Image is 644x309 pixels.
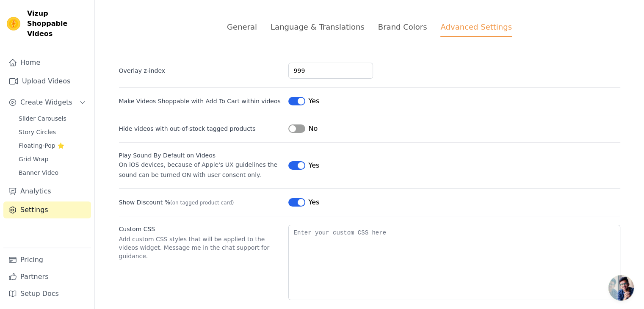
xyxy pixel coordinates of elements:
span: Slider Carousels [19,114,66,123]
button: No [288,124,318,134]
span: Story Circles [19,128,56,136]
a: Chat abierto [608,275,634,301]
a: Pricing [3,251,91,268]
a: Floating-Pop ⭐ [14,140,91,152]
a: Story Circles [14,126,91,138]
span: Floating-Pop ⭐ [19,141,64,150]
div: General [227,21,257,33]
span: Vizup Shoppable Videos [27,8,88,39]
a: Partners [3,268,91,285]
span: Yes [309,96,320,106]
a: Grid Wrap [14,153,91,165]
span: Create Widgets [20,97,72,108]
a: Analytics [3,183,91,200]
button: Yes [288,160,320,171]
button: Yes [288,96,320,106]
span: Banner Video [19,168,58,177]
a: Banner Video [14,167,91,179]
span: (on tagged product card) [170,200,234,206]
a: Settings [3,201,91,218]
div: Advanced Settings [440,21,511,37]
label: Overlay z-index [119,66,282,75]
div: Play Sound By Default on Videos [119,151,282,160]
label: Custom CSS [119,225,282,233]
span: On iOS devices, because of Apple's UX guidelines the sound can be turned ON with user consent only. [119,161,278,178]
label: Hide videos with out-of-stock tagged products [119,124,282,133]
p: Add custom CSS styles that will be applied to the videos widget. Message me in the chat support f... [119,235,282,260]
button: Yes [288,197,320,207]
span: Grid Wrap [19,155,48,163]
a: Upload Videos [3,73,91,90]
a: Slider Carousels [14,113,91,124]
a: Home [3,54,91,71]
span: Yes [309,160,320,171]
span: Yes [309,197,320,207]
div: Brand Colors [378,21,427,33]
button: Create Widgets [3,94,91,111]
label: Show Discount % [119,198,282,207]
span: No [309,124,318,134]
a: Setup Docs [3,285,91,302]
label: Make Videos Shoppable with Add To Cart within videos [119,97,281,105]
div: Language & Translations [271,21,365,33]
img: Vizup [7,17,20,30]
